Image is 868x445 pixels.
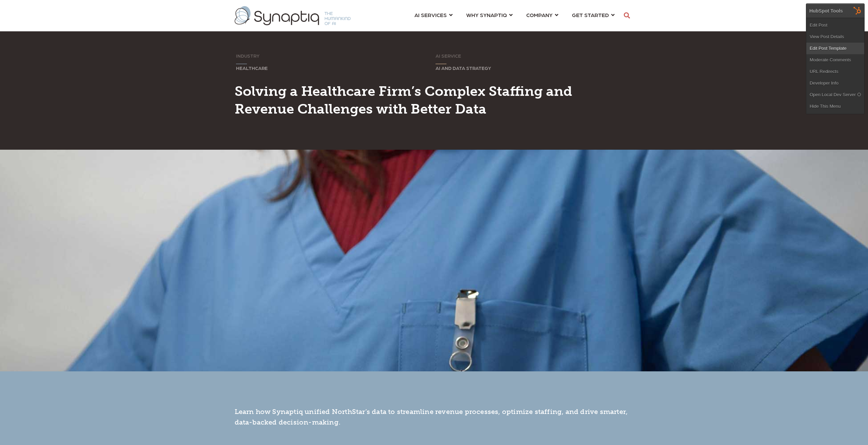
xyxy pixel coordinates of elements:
img: synaptiq logo-2 [235,6,351,25]
a: Moderate Comments [806,54,864,66]
span: INDUSTRY [236,53,260,58]
a: GET STARTED [572,9,615,21]
a: Open Local Dev Server [806,89,864,101]
a: Developer Info [806,77,864,89]
a: Hide This Menu [806,101,864,112]
span: HEALTHCARE [236,65,268,71]
span: AI SERVICE [436,53,461,58]
a: View Post Details [806,31,864,43]
svg: Sorry, your browser does not support inline SVG. [436,64,446,64]
span: GET STARTED [572,10,609,19]
svg: Sorry, your browser does not support inline SVG. [236,64,247,64]
a: AI SERVICES [414,9,453,21]
span: AI SERVICES [414,10,447,19]
span: WHY SYNAPTIQ [466,10,507,19]
a: Edit Post Template [806,43,864,54]
a: Edit Post [806,19,864,31]
div: HubSpot Tools [809,8,843,14]
div: HubSpot Tools Edit PostView Post DetailsEdit Post TemplateModerate CommentsURL RedirectsDeveloper... [806,3,865,114]
a: COMPANY [526,9,558,21]
iframe: Chat Widget [750,371,868,445]
span: Solving a Healthcare Firm’s Complex Staffing and Revenue Challenges with Better Data [235,83,572,117]
span: COMPANY [526,10,553,19]
a: URL Redirects [806,66,864,77]
a: WHY SYNAPTIQ [466,9,513,21]
span: Learn how Synaptiq unified NorthStar’s data to streamline revenue processes, optimize staffing, a... [235,407,628,426]
nav: menu [408,3,621,28]
span: AI AND DATA STRATEGY [436,65,491,71]
img: HubSpot Tools Menu Toggle [850,3,865,18]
